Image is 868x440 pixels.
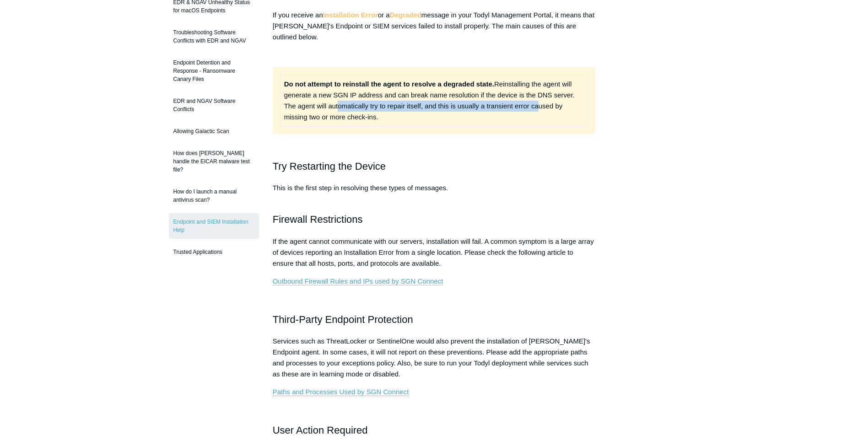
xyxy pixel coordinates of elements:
[169,123,259,140] a: Allowing Galactic Scan
[169,92,259,118] a: EDR and NGAV Software Conflicts
[273,158,596,174] h2: Try Restarting the Device
[323,11,378,19] strong: Installation Error
[273,422,596,438] h2: User Action Required
[273,388,409,396] a: Paths and Processes Used by SGN Connect
[273,236,596,269] p: If the agent cannot communicate with our servers, installation will fail. A common symptom is a l...
[280,75,588,126] td: Reinstalling the agent will generate a new SGN IP address and can break name resolution if the de...
[169,243,259,261] a: Trusted Applications
[273,277,443,285] a: Outbound Firewall Rules and IPs used by SGN Connect
[273,336,596,380] p: Services such as ThreatLocker or SentinelOne would also prevent the installation of [PERSON_NAME]...
[273,182,596,204] p: This is the first step in resolving these types of messages.
[284,80,494,88] strong: Do not attempt to reinstall the agent to resolve a degraded state.
[169,213,259,239] a: Endpoint and SIEM Installation Help
[169,24,259,49] a: Troubleshooting Software Conflicts with EDR and NGAV
[169,145,259,178] a: How does [PERSON_NAME] handle the EICAR malware test file?
[169,54,259,88] a: Endpoint Detention and Response - Ransomware Canary Files
[273,10,596,43] p: If you receive an or a message in your Todyl Management Portal, it means that [PERSON_NAME]'s End...
[390,11,421,19] strong: Degraded
[273,211,596,227] h2: Firewall Restrictions
[273,311,596,327] h2: Third-Party Endpoint Protection
[169,183,259,209] a: How do I launch a manual antivirus scan?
